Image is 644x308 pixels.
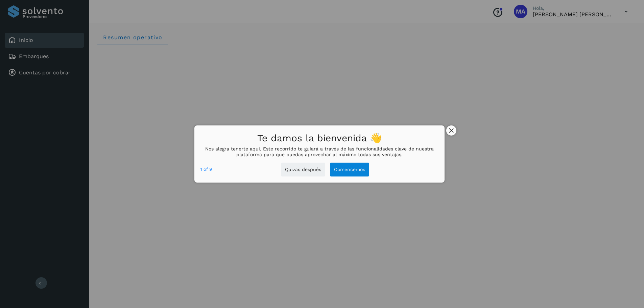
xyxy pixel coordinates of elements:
[200,166,212,173] div: 1 of 9
[200,146,438,158] p: Nos alegra tenerte aquí. Este recorrido te guiará a través de las funcionalidades clave de nuestr...
[330,163,369,176] button: Comencemos
[200,131,438,146] h1: Te damos la bienvenida 👋
[281,163,325,176] button: Quizas después
[446,125,456,136] button: close,
[200,166,212,173] div: step 1 of 9
[194,125,445,183] div: Te damos la bienvenida 👋Nos alegra tenerte aquí. Este recorrido te guiará a través de las funcion...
